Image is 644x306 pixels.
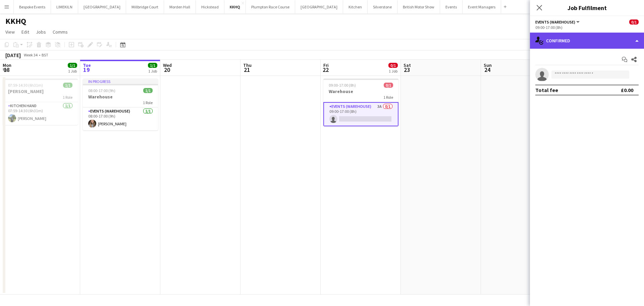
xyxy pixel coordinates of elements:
[463,0,501,13] button: Event Managers
[14,0,51,13] button: Bespoke Events
[295,0,343,13] button: [GEOGRAPHIC_DATA]
[530,3,644,12] h3: Job Fulfilment
[323,88,398,94] h3: Warehouse
[388,63,398,68] span: 0/1
[322,66,329,74] span: 22
[143,100,153,105] span: 1 Role
[530,33,644,49] div: Confirmed
[629,19,639,25] span: 0/1
[397,0,440,13] button: British Motor Show
[88,88,115,93] span: 08:00-17:00 (9h)
[383,95,393,100] span: 1 Role
[535,19,581,25] button: Events (Warehouse)
[243,62,252,68] span: Thu
[484,62,492,68] span: Sun
[8,83,43,88] span: 07:59-14:30 (6h31m)
[5,29,15,35] span: View
[3,102,78,125] app-card-role: Kitchen Hand1/107:59-14:30 (6h31m)[PERSON_NAME]
[196,0,224,13] button: Hickstead
[5,52,21,58] div: [DATE]
[3,62,11,68] span: Mon
[483,66,492,74] span: 24
[21,29,29,35] span: Edit
[148,69,157,74] div: 1 Job
[162,66,172,74] span: 20
[51,0,78,13] button: LIMEKILN
[535,87,558,93] div: Total fee
[402,66,411,74] span: 23
[83,94,158,100] h3: Warehouse
[78,0,126,13] button: [GEOGRAPHIC_DATA]
[83,107,158,130] app-card-role: Events (Warehouse)1/108:00-17:00 (9h)[PERSON_NAME]
[329,83,356,88] span: 09:00-17:00 (8h)
[163,62,172,68] span: Wed
[126,0,164,13] button: Millbridge Court
[440,0,463,13] button: Events
[242,66,252,74] span: 21
[53,29,68,35] span: Comms
[389,69,397,74] div: 1 Job
[83,79,158,130] app-job-card: In progress08:00-17:00 (9h)1/1Warehouse1 RoleEvents (Warehouse)1/108:00-17:00 (9h)[PERSON_NAME]
[36,29,46,35] span: Jobs
[5,16,26,26] h1: KKHQ
[83,79,158,84] div: In progress
[164,0,196,13] button: Morden Hall
[143,88,153,93] span: 1/1
[42,52,48,57] div: BST
[50,28,70,36] a: Comms
[82,66,91,74] span: 19
[63,83,72,88] span: 1/1
[68,69,77,74] div: 1 Job
[343,0,368,13] button: Kitchen
[3,28,17,36] a: View
[535,25,639,30] div: 09:00-17:00 (8h)
[323,102,398,126] app-card-role: Events (Warehouse)3A0/109:00-17:00 (8h)
[22,52,39,57] span: Week 34
[384,83,393,88] span: 0/1
[3,88,78,94] h3: [PERSON_NAME]
[3,79,78,125] app-job-card: 07:59-14:30 (6h31m)1/1[PERSON_NAME]1 RoleKitchen Hand1/107:59-14:30 (6h31m)[PERSON_NAME]
[33,28,49,36] a: Jobs
[224,0,246,13] button: KKHQ
[246,0,295,13] button: Plumpton Race Course
[83,62,91,68] span: Tue
[68,63,77,68] span: 1/1
[323,62,329,68] span: Fri
[2,66,11,74] span: 18
[148,63,157,68] span: 1/1
[535,19,575,25] span: Events (Warehouse)
[621,87,633,93] div: £0.00
[404,62,411,68] span: Sat
[19,28,32,36] a: Edit
[63,95,72,100] span: 1 Role
[323,79,398,126] app-job-card: 09:00-17:00 (8h)0/1Warehouse1 RoleEvents (Warehouse)3A0/109:00-17:00 (8h)
[368,0,397,13] button: Silverstone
